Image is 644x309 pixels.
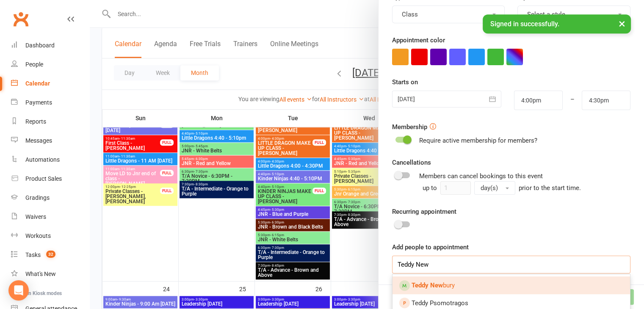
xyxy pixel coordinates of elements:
[392,207,456,217] label: Recurring appointment
[11,55,89,74] a: People
[392,242,469,252] label: Add people to appointment
[392,256,630,273] input: Search and members and prospects
[25,270,56,277] div: What's New
[25,251,41,258] div: Tasks
[392,35,445,45] label: Appointment color
[11,169,89,188] a: Product Sales
[562,91,583,110] div: –
[8,280,29,301] div: Open Intercom Messenger
[25,175,62,182] div: Product Sales
[412,281,455,289] span: bury
[25,232,51,239] div: Workouts
[25,42,55,49] div: Dashboard
[25,137,52,144] div: Messages
[392,77,418,87] label: Starts on
[11,36,89,55] a: Dashboard
[481,184,498,192] span: day(s)
[25,61,43,68] div: People
[412,281,443,289] strong: Teddy New
[11,207,89,226] a: Waivers
[11,150,89,169] a: Automations
[25,194,50,201] div: Gradings
[11,265,89,284] a: What's New
[10,8,31,30] a: Clubworx
[11,112,89,131] a: Reports
[519,184,581,192] span: prior to the start time.
[25,156,60,163] div: Automations
[11,131,89,150] a: Messages
[490,20,559,28] span: Signed in successfully.
[25,99,52,106] div: Payments
[527,11,565,18] span: Select a style
[46,251,55,258] span: 32
[25,213,46,220] div: Waivers
[392,122,427,132] label: Membership
[419,135,537,146] div: Require active membership for members?
[474,181,515,195] button: day(s)
[11,74,89,93] a: Calendar
[25,118,46,125] div: Reports
[11,93,89,112] a: Payments
[25,80,50,87] div: Calendar
[517,6,630,23] button: Select a style
[412,299,468,307] span: Teddy Psomotragos
[392,6,505,23] button: Class
[402,11,418,18] span: Class
[11,226,89,246] a: Workouts
[392,157,431,168] label: Cancellations
[419,171,630,195] div: Members can cancel bookings to this event
[614,14,630,33] button: ×
[11,188,89,207] a: Gradings
[423,181,515,195] div: up to
[11,246,89,265] a: Tasks 32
